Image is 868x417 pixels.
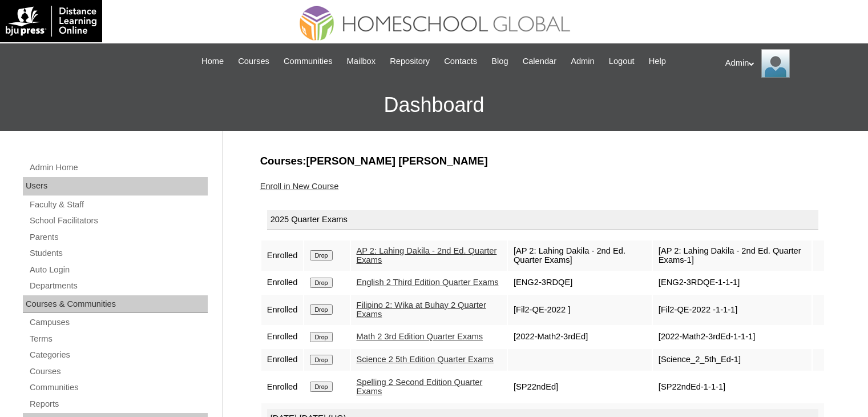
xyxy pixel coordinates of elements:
a: Science 2 5th Edition Quarter Exams [357,355,494,364]
input: Drop [310,332,332,342]
h3: Courses:[PERSON_NAME] [PERSON_NAME] [260,154,825,169]
span: Communities [284,55,333,68]
a: Calendar [517,55,562,68]
a: Blog [486,55,514,68]
td: Enrolled [261,326,304,348]
td: Enrolled [261,240,304,271]
a: Math 2 3rd Edition Quarter Exams [357,332,483,341]
td: [AP 2: Lahing Dakila - 2nd Ed. Quarter Exams] [508,240,652,271]
td: [2022-Math2-3rdEd-1-1-1] [653,326,812,348]
a: Admin [565,55,600,68]
td: Enrolled [261,295,304,325]
a: Admin Home [29,161,208,175]
input: Drop [310,355,332,365]
span: Admin [571,55,595,68]
a: Communities [278,55,338,68]
td: Enrolled [261,349,304,371]
a: Communities [29,380,208,395]
td: [AP 2: Lahing Dakila - 2nd Ed. Quarter Exams-1] [653,240,812,271]
span: Calendar [523,55,556,68]
a: Courses [232,55,275,68]
span: Help [649,55,666,68]
td: Enrolled [261,372,304,402]
td: [2022-Math2-3rdEd] [508,326,652,348]
a: Contacts [438,55,483,68]
h3: Dashboard [6,79,862,131]
a: Reports [29,397,208,411]
a: Enroll in New Course [260,182,339,191]
td: [ENG2-3RDQE] [508,272,652,294]
a: Courses [29,364,208,379]
a: Logout [603,55,640,68]
a: Spelling 2 Second Edition Quarter Exams [357,378,483,396]
input: Drop [310,382,332,392]
a: Faculty & Staff [29,198,208,212]
img: Admin Homeschool Global [761,49,790,78]
input: Drop [310,304,332,315]
td: [Fil2-QE-2022 ] [508,295,652,325]
div: 2025 Quarter Exams [267,210,818,230]
a: Campuses [29,315,208,330]
a: Home [196,55,229,68]
span: Repository [390,55,430,68]
span: Mailbox [347,55,376,68]
span: Contacts [444,55,477,68]
input: Drop [310,250,332,260]
a: Auto Login [29,263,208,277]
a: Departments [29,279,208,293]
span: Courses [238,55,269,68]
a: Parents [29,230,208,244]
span: Home [201,55,224,68]
a: Mailbox [341,55,382,68]
input: Drop [310,278,332,288]
a: Filipino 2: Wika at Buhay 2 Quarter Exams [357,300,486,319]
div: Users [23,177,208,195]
a: Terms [29,332,208,346]
span: Blog [491,55,508,68]
a: School Facilitators [29,214,208,228]
a: Repository [384,55,435,68]
a: English 2 Third Edition Quarter Exams [357,278,499,287]
div: Admin [725,49,857,78]
div: Courses & Communities [23,295,208,314]
td: [ENG2-3RDQE-1-1-1] [653,272,812,294]
span: Logout [609,55,635,68]
a: AP 2: Lahing Dakila - 2nd Ed. Quarter Exams [357,246,497,265]
a: Categories [29,348,208,362]
img: logo-white.png [6,6,96,37]
a: Help [643,55,672,68]
a: Students [29,246,208,260]
td: [Fil2-QE-2022 -1-1-1] [653,295,812,325]
td: Enrolled [261,272,304,294]
td: [SP22ndEd] [508,372,652,402]
td: [SP22ndEd-1-1-1] [653,372,812,402]
td: [Science_2_5th_Ed-1] [653,349,812,371]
